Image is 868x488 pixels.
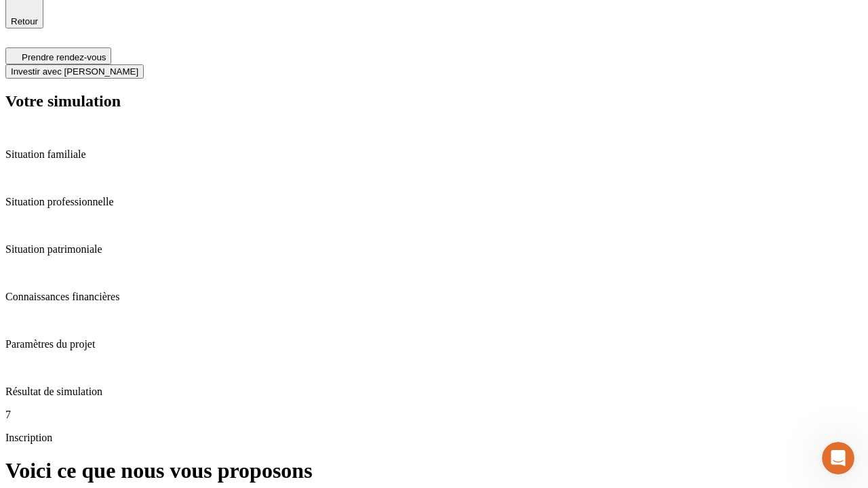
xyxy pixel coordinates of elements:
span: Retour [11,16,38,26]
p: Situation familiale [5,148,863,161]
span: Investir avec [PERSON_NAME] [11,66,138,77]
p: 7 [5,409,863,421]
p: Situation professionnelle [5,196,863,208]
p: Résultat de simulation [5,386,863,398]
button: Investir avec [PERSON_NAME] [5,64,144,79]
p: Situation patrimoniale [5,243,863,256]
p: Inscription [5,432,863,444]
h2: Votre simulation [5,92,863,110]
h1: Voici ce que nous vous proposons [5,458,863,483]
button: Prendre rendez-vous [5,47,111,64]
p: Connaissances financières [5,291,863,303]
iframe: Intercom live chat [822,442,854,474]
span: Prendre rendez-vous [22,52,106,62]
p: Paramètres du projet [5,338,863,350]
